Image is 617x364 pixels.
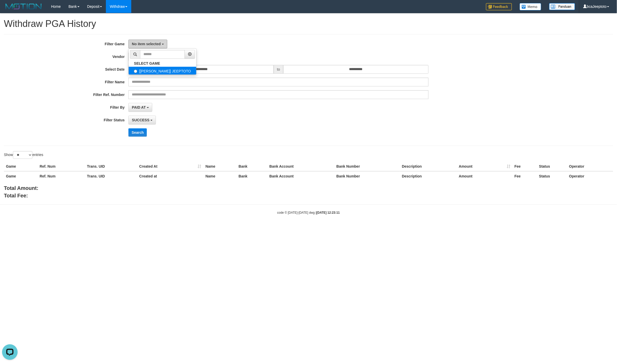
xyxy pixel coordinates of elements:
[457,171,512,181] th: Amount
[137,171,204,181] th: Created at
[277,211,340,214] small: code © [DATE]-[DATE] dwg |
[134,61,160,65] b: SELECT GAME
[267,162,335,171] th: Bank Account
[128,40,167,48] button: No item selected
[4,151,43,159] label: Show entries
[85,171,137,181] th: Trans. UID
[567,171,613,181] th: Operator
[85,162,137,171] th: Trans. UID
[129,60,196,67] a: SELECT GAME
[4,193,28,198] b: Total Fee:
[512,162,537,171] th: Fee
[204,171,237,181] th: Name
[204,162,237,171] th: Name
[128,103,152,112] button: PAID AT
[512,171,537,181] th: Fee
[13,151,32,159] select: Showentries
[129,67,196,75] label: [[PERSON_NAME]] JEEPTOTO
[237,171,267,181] th: Bank
[4,3,43,10] img: MOTION_logo.png
[334,171,400,181] th: Bank Number
[400,162,457,171] th: Description
[400,171,457,181] th: Description
[137,162,204,171] th: Created At
[549,3,575,10] img: panduan.png
[267,171,335,181] th: Bank Account
[4,19,613,29] h1: Withdraw PGA History
[4,171,38,181] th: Game
[132,42,161,46] span: No item selected
[38,171,85,181] th: Ref. Num
[486,3,512,10] img: Feedback.jpg
[38,162,85,171] th: Ref. Num
[334,162,400,171] th: Bank Number
[128,116,156,124] button: SUCCESS
[2,2,18,18] button: Open LiveChat chat widget
[128,128,147,137] button: Search
[4,162,38,171] th: Game
[134,70,137,73] input: [[PERSON_NAME]] JEEPTOTO
[537,162,567,171] th: Status
[537,171,567,181] th: Status
[132,105,146,109] span: PAID AT
[316,211,340,214] strong: [DATE] 12:23:11
[132,118,149,122] span: SUCCESS
[567,162,613,171] th: Operator
[520,3,541,10] img: Button%20Memo.svg
[457,162,512,171] th: Amount
[274,65,284,74] span: to
[237,162,267,171] th: Bank
[4,185,38,191] b: Total Amount:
